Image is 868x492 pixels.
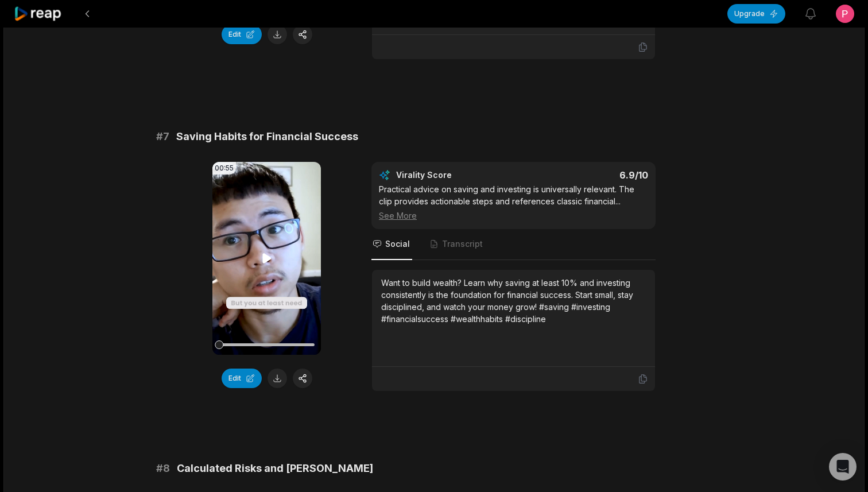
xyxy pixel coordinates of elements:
button: Edit [222,369,262,388]
div: Open Intercom Messenger [829,453,857,481]
button: Edit [222,25,262,44]
span: # 7 [156,129,169,145]
span: # 8 [156,460,170,476]
button: Upgrade [727,4,785,24]
span: Transcript [442,238,483,250]
span: Social [385,238,410,250]
div: Want to build wealth? Learn why saving at least 10% and investing consistently is the foundation ... [381,277,646,325]
video: Your browser does not support mp4 format. [212,162,321,355]
div: Practical advice on saving and investing is universally relevant. The clip provides actionable st... [379,183,648,222]
div: See More [379,210,648,222]
div: Virality Score [396,169,520,181]
div: 6.9 /10 [525,169,649,181]
span: Saving Habits for Financial Success [176,129,358,145]
nav: Tabs [371,229,656,260]
span: Calculated Risks and [PERSON_NAME] [177,460,373,476]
